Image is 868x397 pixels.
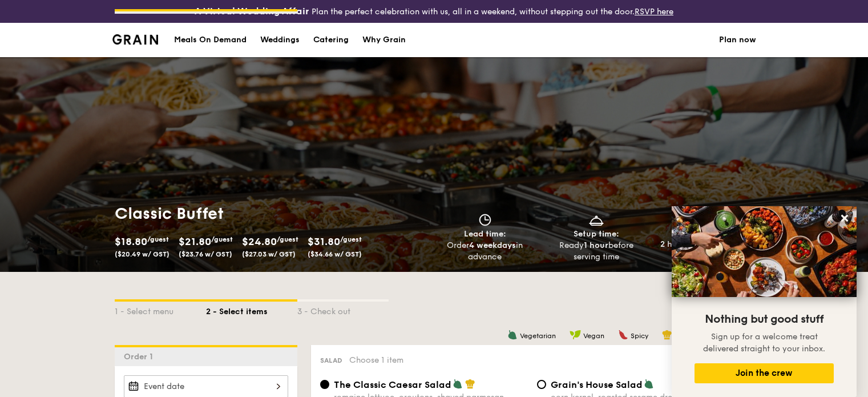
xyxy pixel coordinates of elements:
[719,23,756,57] a: Plan now
[537,380,546,389] input: Grain's House Saladcorn kernel, roasted sesame dressing, cherry tomato
[631,332,648,340] span: Spicy
[695,363,834,383] button: Join the crew
[703,332,825,354] span: Sign up for a welcome treat delivered straight to your inbox.
[112,34,159,45] a: Logotype
[644,379,654,389] img: icon-vegetarian.fe4039eb.svg
[705,312,823,326] span: Nothing but good stuff
[551,379,643,390] span: Grain's House Salad
[465,379,475,389] img: icon-chef-hat.a58ddaea.svg
[297,302,389,318] div: 3 - Check out
[242,235,277,248] span: $24.80
[662,330,672,340] img: icon-chef-hat.a58ddaea.svg
[112,34,159,45] img: Grain
[835,209,854,227] button: Close
[179,250,232,258] span: ($23.76 w/ GST)
[306,23,356,57] a: Catering
[362,23,406,57] div: Why Grain
[356,23,413,57] a: Why Grain
[167,23,253,57] a: Meals On Demand
[320,380,329,389] input: The Classic Caesar Saladromaine lettuce, croutons, shaved parmesan flakes, cherry tomatoes, house...
[635,7,673,17] a: RSVP here
[334,379,451,390] span: The Classic Caesar Salad
[656,239,758,262] div: from event time
[253,23,306,57] a: Weddings
[618,330,628,340] img: icon-spicy.37a8142b.svg
[115,235,147,248] span: $18.80
[260,23,300,57] div: Weddings
[277,235,298,243] span: /guest
[308,250,362,258] span: ($34.66 w/ GST)
[174,23,247,57] div: Meals On Demand
[672,206,857,297] img: DSC07876-Edit02-Large.jpeg
[574,229,619,239] span: Setup time:
[507,330,518,340] img: icon-vegetarian.fe4039eb.svg
[584,240,608,250] strong: 1 hour
[124,352,158,362] span: Order 1
[434,240,536,263] div: Order in advance
[464,229,506,239] span: Lead time:
[115,203,430,224] h1: Classic Buffet
[147,235,169,243] span: /guest
[545,240,647,263] div: Ready before serving time
[308,235,340,248] span: $31.80
[340,235,362,243] span: /guest
[349,355,403,365] span: Choose 1 item
[520,332,556,340] span: Vegetarian
[320,356,342,364] span: Salad
[570,330,581,340] img: icon-vegan.f8ff3823.svg
[242,250,296,258] span: ($27.03 w/ GST)
[195,5,309,18] h4: A Virtual Wedding Affair
[115,250,169,258] span: ($20.49 w/ GST)
[179,235,211,248] span: $21.80
[469,240,516,250] strong: 4 weekdays
[115,302,206,318] div: 1 - Select menu
[660,239,736,249] strong: 2 hours 30 minutes
[313,23,349,57] div: Catering
[453,379,463,389] img: icon-vegetarian.fe4039eb.svg
[145,5,724,18] div: Plan the perfect celebration with us, all in a weekend, without stepping out the door.
[588,214,605,226] img: icon-dish.430c3a2e.svg
[477,214,494,226] img: icon-clock.2db775ea.svg
[211,235,233,243] span: /guest
[206,302,297,318] div: 2 - Select items
[583,332,604,340] span: Vegan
